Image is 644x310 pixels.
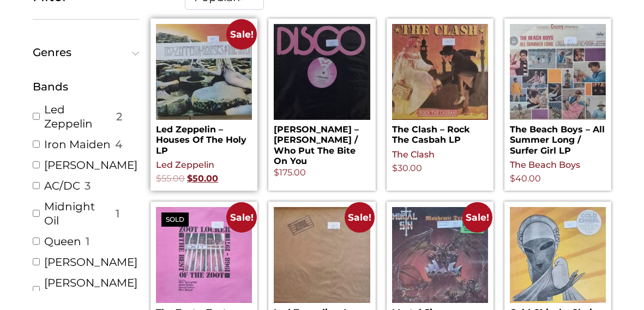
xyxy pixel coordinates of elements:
[156,24,252,120] img: Led Zeppelin – Houses Of The Holy LP
[392,207,488,303] img: Mortal Sin – Mayhemic Destruction LP
[44,255,137,269] a: [PERSON_NAME]
[226,202,256,232] span: Sale!
[274,207,370,303] img: Led Zeppelin – In Through The Out Door LP
[392,24,488,120] img: The Clash – Rock The Casbah LP
[85,179,91,193] span: 3
[392,163,398,173] span: $
[156,173,185,184] bdi: 55.00
[44,102,112,131] a: Led Zeppelin
[44,179,80,193] a: AC/DC
[392,120,488,145] h2: The Clash – Rock The Casbah LP
[156,24,252,156] a: Sale! Led Zeppelin – Houses Of The Holy LP
[116,206,119,221] span: 1
[44,137,111,151] a: Iron Maiden
[510,173,541,184] bdi: 40.00
[392,149,435,160] a: The Clash
[156,207,252,303] img: The Zoot – Zoot Locker (The Best Of The Zoot - 1968-1971
[86,234,89,248] span: 1
[33,47,140,58] button: Genres
[392,24,488,145] a: The Clash – Rock The Casbah LP
[156,120,252,156] h2: Led Zeppelin – Houses Of The Holy LP
[274,167,306,178] bdi: 175.00
[44,199,111,228] a: Midnight Oil
[274,120,370,166] h2: [PERSON_NAME] – [PERSON_NAME] / Who Put The Bite On You
[156,160,214,170] a: Led Zeppelin
[156,173,161,184] span: $
[510,160,580,170] a: The Beach Boys
[510,207,606,303] img: Cold Chisel – Choir Girl LP
[462,202,492,232] span: Sale!
[161,212,189,227] span: Sold
[116,110,122,124] span: 2
[392,163,422,173] bdi: 30.00
[510,120,606,156] h2: The Beach Boys – All Summer Long / Surfer Girl LP
[274,24,370,179] a: [PERSON_NAME] – [PERSON_NAME] / Who Put The Bite On You $175.00
[226,19,256,49] span: Sale!
[510,24,606,120] img: The Beach Boys – All Summer Long / Surfer Girl LP
[274,167,279,178] span: $
[33,47,135,58] span: Genres
[115,137,122,151] span: 4
[187,173,192,184] span: $
[33,78,140,95] div: Bands
[44,158,137,172] a: [PERSON_NAME]
[510,173,515,184] span: $
[274,24,370,120] img: Ralph White – Fancy Dan / Who Put The Bite On You
[187,173,218,184] bdi: 50.00
[345,202,375,232] span: Sale!
[44,276,143,304] a: [PERSON_NAME] Quintet
[44,234,81,248] a: Queen
[510,24,606,156] a: The Beach Boys – All Summer Long / Surfer Girl LP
